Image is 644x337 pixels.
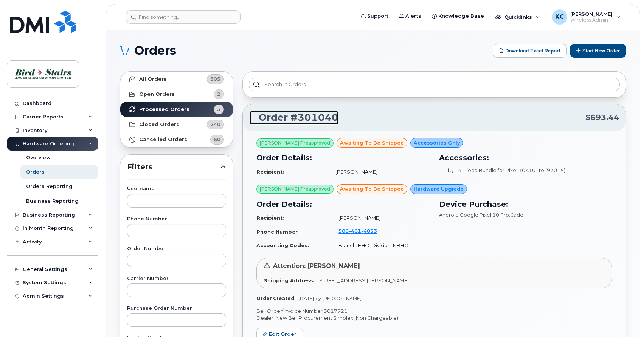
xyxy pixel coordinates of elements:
button: Download Excel Report [493,44,567,58]
button: Start New Order [570,44,626,58]
span: Filters [127,162,220,172]
h3: Device Purchase: [439,199,613,210]
span: 2 [217,91,220,98]
span: 240 [210,121,220,128]
span: Hardware Upgrade [414,185,464,192]
td: [PERSON_NAME] [332,211,430,225]
strong: Order Created: [256,295,295,301]
span: $693.44 [585,112,619,123]
input: Search in orders [249,78,620,91]
strong: All Orders [139,76,167,82]
span: Android Google Pixel 10 Pro [439,212,509,218]
strong: Shipping Address: [264,277,315,283]
strong: Accounting Codes: [256,242,309,248]
span: Attention: [PERSON_NAME] [273,262,360,269]
a: Processed Orders3 [120,102,233,117]
span: , Jade [509,212,523,218]
strong: Open Orders [139,91,175,97]
p: Bell Order/Invoice Number 3017721 [256,308,612,315]
label: Phone Number [127,217,226,222]
strong: Cancelled Orders [139,137,187,143]
span: 4853 [361,228,377,234]
span: 461 [349,228,361,234]
h3: Order Details: [256,199,430,210]
a: Closed Orders240 [120,117,233,132]
a: 5064614853 [338,228,386,234]
span: [DATE] by [PERSON_NAME] [298,295,362,301]
span: [PERSON_NAME] Preapproved [260,186,330,192]
label: Carrier Number [127,276,226,281]
h3: Order Details: [256,152,430,163]
strong: Phone Number [256,229,298,235]
strong: Recipient: [256,215,284,221]
strong: Processed Orders [139,106,189,112]
span: awaiting to be shipped [340,139,404,146]
p: Dealer: New Bell Procurement Simplex (Non Chargeable) [256,314,612,322]
span: 506 [338,228,377,234]
h3: Accessories: [439,152,613,163]
label: Username [127,186,226,191]
strong: Closed Orders [139,122,179,128]
span: [PERSON_NAME] Preapproved [260,140,330,146]
span: Orders [134,45,176,56]
a: Cancelled Orders60 [120,132,233,147]
label: Order Number [127,246,226,251]
span: 3 [217,106,220,113]
label: Purchase Order Number [127,306,226,311]
span: [STREET_ADDRESS][PERSON_NAME] [318,277,409,283]
span: 60 [214,136,220,143]
iframe: Messenger Launcher [611,304,638,331]
td: Branch: FHO, Division: NBHO [332,239,430,252]
td: [PERSON_NAME] [329,165,430,179]
span: 305 [210,75,220,83]
strong: Recipient: [256,169,284,175]
a: All Orders305 [120,72,233,87]
a: Order #301040 [250,111,338,125]
li: iQ - 4-Piece Bundle for Pixel 10&10Pro (92015) [439,167,613,174]
span: awaiting to be shipped [340,185,404,192]
span: Accessories Only [414,139,460,146]
a: Open Orders2 [120,87,233,102]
